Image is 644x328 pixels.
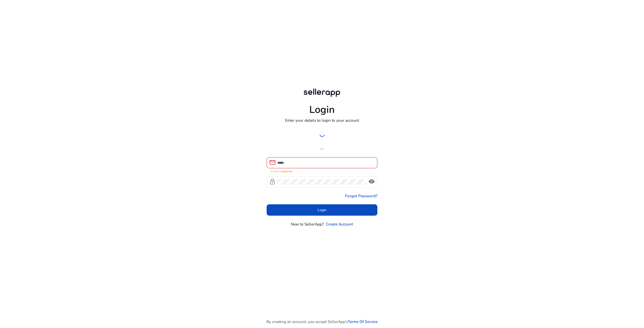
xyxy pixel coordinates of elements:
button: Login [267,204,378,216]
span: visibility [368,178,375,185]
p: Enter your details to login to your account [285,117,359,123]
mat-error: Email is [271,168,374,174]
a: Create Account [326,221,353,227]
p: or [267,146,378,151]
p: New to SellerApp? [291,221,324,227]
strong: required [281,169,292,173]
span: lock [269,178,276,185]
a: Forgot Password? [345,193,377,199]
h1: Login [309,104,335,116]
a: Terms Of Service [348,319,378,324]
span: Login [318,207,326,213]
span: mail [269,159,276,166]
